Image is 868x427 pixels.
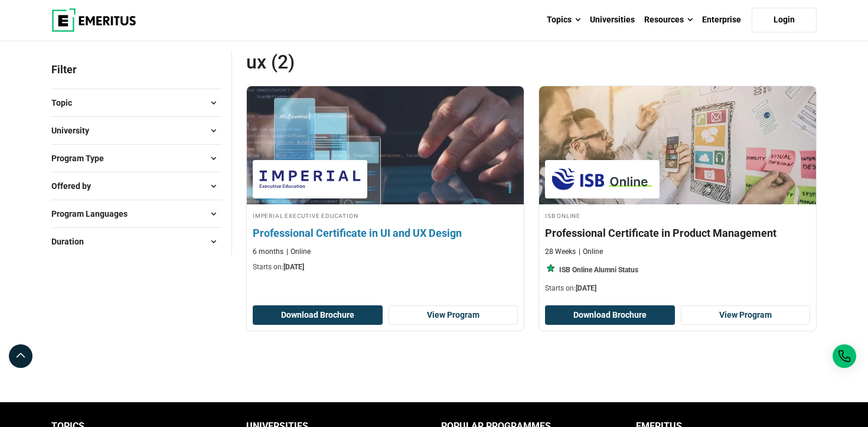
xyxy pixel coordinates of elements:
a: View Program [389,305,518,325]
h4: ISB Online [545,210,810,220]
p: Filter [51,50,222,89]
span: [DATE] [283,263,304,271]
p: 6 months [253,247,283,257]
button: University [51,122,222,139]
img: Professional Certificate in UI and UX Design | Online Product Design and Innovation Course [233,80,538,210]
button: Download Brochure [545,305,675,325]
img: ISB Online [551,166,654,193]
h4: Imperial Executive Education [253,210,518,220]
p: ISB Online Alumni Status [559,265,638,275]
p: Starts on: [253,262,518,272]
span: Program Type [51,152,113,165]
button: Download Brochure [253,305,383,325]
button: Program Languages [51,205,222,223]
p: Online [579,247,603,257]
p: Online [286,247,311,257]
span: Offered by [51,180,100,193]
h4: Professional Certificate in UI and UX Design [253,226,518,240]
a: View Program [681,305,811,325]
span: Topic [51,96,81,109]
button: Program Type [51,149,222,167]
span: Program Languages [51,207,137,220]
span: University [51,124,99,137]
button: Topic [51,94,222,112]
button: Offered by [51,177,222,195]
a: Login [752,8,817,32]
p: 28 Weeks [545,247,576,257]
a: Project Management Course by ISB Online - September 30, 2025 ISB Online ISB Online Professional C... [539,86,816,299]
span: Duration [51,235,93,248]
h4: Professional Certificate in Product Management [545,226,810,240]
button: Duration [51,233,222,250]
img: Professional Certificate in Product Management | Online Project Management Course [539,86,816,204]
a: Product Design and Innovation Course by Imperial Executive Education - November 6, 2025 Imperial ... [247,86,524,279]
span: ux (2) [246,50,531,74]
img: Imperial Executive Education [259,166,361,193]
span: [DATE] [576,284,596,292]
p: Starts on: [545,283,810,294]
